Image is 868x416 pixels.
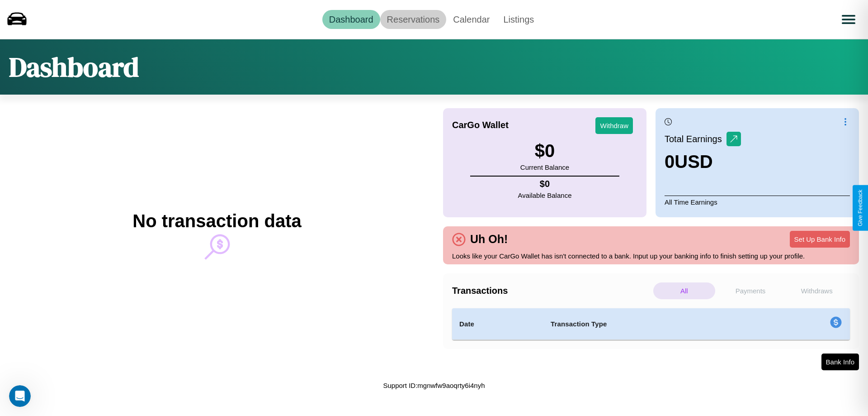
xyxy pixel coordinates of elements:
h2: No transaction data [132,211,301,231]
h3: 0 USD [665,152,741,172]
h4: $ 0 [518,179,572,189]
iframe: Intercom live chat [9,385,31,407]
h4: Uh Oh! [466,233,512,246]
a: Calendar [446,10,496,29]
h4: CarGo Wallet [452,120,509,130]
h4: Transaction Type [551,319,756,330]
p: Withdraws [786,282,848,299]
button: Open menu [836,7,861,32]
h4: Transactions [452,286,651,296]
p: Available Balance [518,189,572,201]
div: Give Feedback [857,190,863,226]
button: Withdraw [595,117,633,134]
a: Listings [496,10,541,29]
h4: Date [459,319,536,330]
h3: $ 0 [520,141,569,161]
p: Looks like your CarGo Wallet has isn't connected to a bank. Input up your banking info to finish ... [452,250,850,262]
a: Reservations [380,10,447,29]
p: Payments [720,282,782,299]
a: Dashboard [322,10,380,29]
table: simple table [452,308,850,340]
h1: Dashboard [9,48,139,86]
button: Bank Info [821,354,859,370]
p: Support ID: mgnwfw9aoqrty6i4nyh [383,379,485,392]
p: All Time Earnings [665,196,850,208]
button: Set Up Bank Info [790,231,850,248]
p: Total Earnings [665,131,726,147]
p: All [653,282,715,299]
p: Current Balance [520,161,569,173]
